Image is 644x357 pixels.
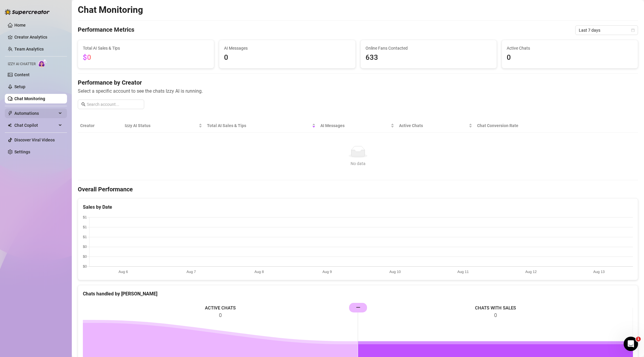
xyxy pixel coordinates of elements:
[624,337,638,351] iframe: Intercom live chat
[78,119,122,133] th: Creator
[78,87,638,95] span: Select a specific account to see the chats Izzy AI is running.
[507,45,633,51] span: Active Chats
[83,290,633,297] div: Chats handled by [PERSON_NAME]
[224,45,350,51] span: AI Messages
[87,101,141,108] input: Search account...
[38,59,47,68] img: AI Chatter
[78,4,143,16] h2: Chat Monitoring
[83,160,633,167] div: No data
[78,78,638,87] h4: Performance by Creator
[399,122,468,129] span: Active Chats
[397,119,475,133] th: Active Chats
[320,122,389,129] span: AI Messages
[631,28,635,32] span: calendar
[78,25,134,35] h4: Performance Metrics
[14,84,25,89] a: Setup
[207,122,311,129] span: Total AI Sales & Tips
[5,9,50,15] img: logo-BBDzfeDw.svg
[14,109,57,118] span: Automations
[83,53,91,62] span: $0
[507,52,633,63] span: 0
[14,47,44,51] a: Team Analytics
[83,45,209,51] span: Total AI Sales & Tips
[224,52,350,63] span: 0
[78,185,638,193] h4: Overall Performance
[8,123,12,127] img: Chat Copilot
[14,72,30,77] a: Content
[205,119,318,133] th: Total AI Sales & Tips
[475,119,582,133] th: Chat Conversion Rate
[636,337,641,341] span: 1
[81,102,86,106] span: search
[366,45,492,51] span: Online Fans Contacted
[14,23,26,28] a: Home
[125,122,197,129] span: Izzy AI Status
[122,119,205,133] th: Izzy AI Status
[14,96,45,101] a: Chat Monitoring
[83,203,633,211] div: Sales by Date
[579,26,634,35] span: Last 7 days
[8,111,13,116] span: thunderbolt
[14,149,30,154] a: Settings
[318,119,397,133] th: AI Messages
[14,32,62,42] a: Creator Analytics
[14,138,55,142] a: Discover Viral Videos
[14,120,57,130] span: Chat Copilot
[366,52,492,63] span: 633
[8,61,36,67] span: Izzy AI Chatter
